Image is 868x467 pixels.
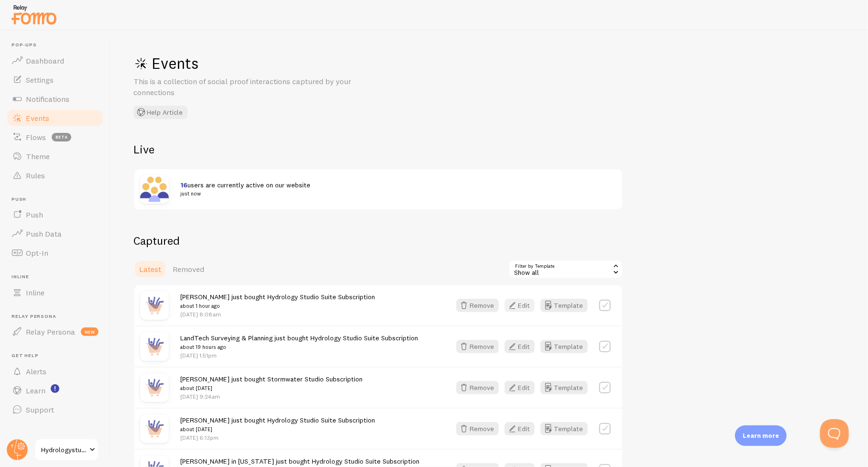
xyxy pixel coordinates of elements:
h2: Live [133,142,623,157]
a: Learn [6,381,104,400]
button: Template [540,340,588,353]
a: Notifications [6,89,104,109]
img: purchase.jpg [140,332,169,361]
span: 16 [180,181,187,189]
img: purchase.jpg [140,414,169,443]
p: [DATE] 9:24am [180,392,363,401]
button: Edit [505,340,535,353]
a: Relay Persona new [6,322,104,341]
span: Inline [11,274,104,280]
a: Events [6,109,104,128]
span: new [81,327,99,336]
div: Learn more [735,425,787,446]
span: Rules [26,171,45,180]
button: Template [540,299,588,312]
span: Theme [26,152,50,161]
span: Hydrologystudio [41,444,87,456]
p: Learn more [743,431,779,440]
a: Flows beta [6,128,104,147]
span: Alerts [26,367,46,376]
span: Removed [173,264,204,274]
a: Support [6,400,104,419]
a: Hydrologystudio [34,438,99,461]
span: [PERSON_NAME] just bought Stormwater Studio Subscription [180,375,363,392]
a: Push [6,205,104,224]
span: [PERSON_NAME] just bought Hydrology Studio Suite Subscription [180,293,375,310]
a: Push Data [6,224,104,243]
span: Inline [26,288,44,297]
h1: Events [133,54,420,73]
img: xaSAoeb6RpedHPR8toqq [140,175,169,204]
small: about 1 hour ago [180,302,375,310]
button: Remove [456,422,499,435]
a: Latest [133,260,167,279]
span: Dashboard [26,56,64,65]
p: [DATE] 6:13pm [180,434,375,442]
button: Remove [456,381,499,394]
a: Settings [6,70,104,89]
span: Relay Persona [11,314,104,320]
p: [DATE] 1:51pm [180,351,418,359]
button: Edit [505,381,535,394]
a: Edit [505,340,540,353]
span: LandTech Surveying & Planning just bought Hydrology Studio Suite Subscription [180,334,418,351]
small: about 19 hours ago [180,343,418,351]
a: Edit [505,299,540,312]
span: Latest [139,264,161,274]
span: Settings [26,75,54,85]
span: Opt-In [26,248,48,258]
span: Relay Persona [26,327,75,337]
span: Notifications [26,94,69,104]
img: purchase.jpg [140,373,169,402]
a: Edit [505,422,540,435]
span: Pop-ups [11,42,104,48]
button: Remove [456,299,499,312]
a: Inline [6,283,104,302]
button: Edit [505,422,535,435]
span: Push [11,196,104,203]
div: Show all [508,260,623,279]
iframe: Help Scout Beacon - Open [820,419,849,448]
span: users are currently active on our website [180,181,605,198]
a: Rules [6,166,104,185]
span: Get Help [11,353,104,359]
button: Edit [505,299,535,312]
span: beta [52,133,71,141]
h2: Captured [133,233,623,248]
span: [PERSON_NAME] just bought Hydrology Studio Suite Subscription [180,416,375,434]
a: Removed [167,260,210,279]
small: about [DATE] [180,425,375,434]
span: Events [26,113,49,123]
button: Template [540,422,588,435]
a: Alerts [6,362,104,381]
span: Learn [26,386,45,395]
svg: <p>Watch New Feature Tutorials!</p> [51,384,59,393]
p: [DATE] 8:08am [180,310,375,318]
button: Template [540,381,588,394]
a: Edit [505,381,540,394]
a: Theme [6,147,104,166]
span: Flows [26,132,46,142]
button: Help Article [133,106,187,119]
p: This is a collection of social proof interactions captured by your connections [133,76,363,98]
a: Dashboard [6,51,104,70]
img: fomo-relay-logo-orange.svg [10,2,58,27]
span: Push [26,210,43,219]
a: Opt-In [6,243,104,262]
small: just now [180,189,605,198]
span: Support [26,405,54,414]
span: Push Data [26,229,62,239]
button: Remove [456,340,499,353]
small: about [DATE] [180,384,363,392]
img: purchase.jpg [140,291,169,320]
